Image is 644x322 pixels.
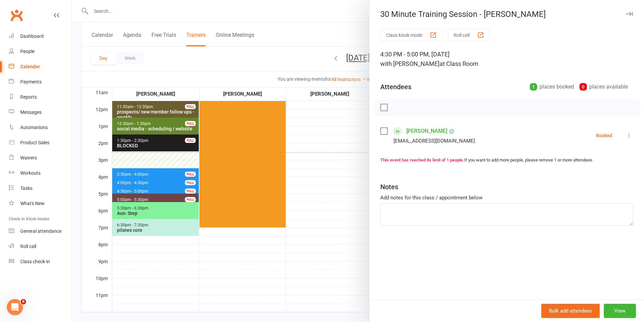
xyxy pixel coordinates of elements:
a: People [9,44,71,59]
span: with [PERSON_NAME] [380,60,439,67]
a: What's New [9,196,71,211]
button: Bulk add attendees [541,304,600,318]
strong: This event has reached its limit of 1 people. [380,157,464,163]
div: If you want to add more people, please remove 1 or more attendees. [380,157,633,164]
div: Messages [20,109,42,115]
a: Roll call [9,239,71,254]
div: Attendees [380,82,411,92]
div: 30 Minute Training Session - [PERSON_NAME] [369,9,644,19]
a: Reports [9,90,71,105]
a: General attendance kiosk mode [9,224,71,239]
a: Workouts [9,166,71,181]
div: Booked [596,133,612,138]
div: What's New [20,201,45,206]
span: at Class Room [439,60,478,67]
a: Payments [9,74,71,90]
div: Class check-in [20,259,50,264]
div: Tasks [20,185,32,191]
a: Messages [9,105,71,120]
div: Dashboard [20,33,44,39]
a: Waivers [9,150,71,166]
div: Workouts [20,170,41,176]
a: Tasks [9,181,71,196]
button: View [604,304,636,318]
div: Product Sales [20,140,49,145]
div: Waivers [20,155,37,160]
button: Class kiosk mode [380,29,443,41]
a: Product Sales [9,135,71,150]
span: 6 [21,299,26,304]
a: [PERSON_NAME] [406,126,447,137]
a: Calendar [9,59,71,74]
div: Payments [20,79,42,84]
div: Add notes for this class / appointment below [380,194,633,202]
iframe: Intercom live chat [7,299,23,315]
div: [EMAIL_ADDRESS][DOMAIN_NAME] [393,137,475,145]
div: 1 [530,83,537,91]
a: Automations [9,120,71,135]
div: Notes [380,182,398,192]
div: Roll call [20,244,36,249]
div: Calendar [20,64,40,69]
a: Clubworx [8,7,25,24]
button: Roll call [448,29,490,41]
div: General attendance [20,228,62,234]
div: Automations [20,125,48,130]
div: 4:30 PM - 5:00 PM, [DATE] [380,50,633,69]
a: Dashboard [9,29,71,44]
div: places booked [530,82,574,92]
div: Reports [20,94,37,100]
div: places available [579,82,628,92]
div: 0 [579,83,587,91]
div: People [20,49,34,54]
a: Class kiosk mode [9,254,71,269]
